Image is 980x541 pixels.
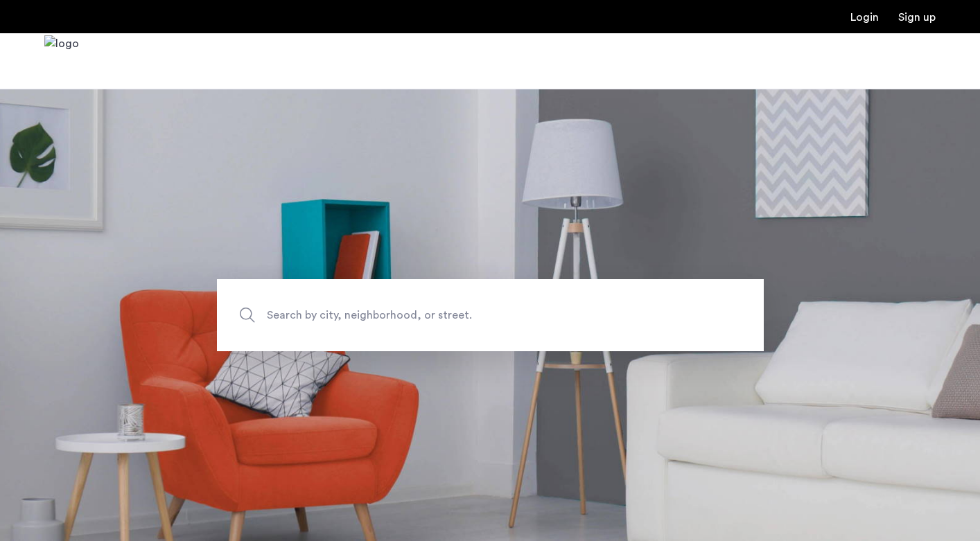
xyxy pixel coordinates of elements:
input: Apartment Search [217,279,764,351]
a: Registration [898,12,936,23]
a: Login [850,12,879,23]
img: logo [44,35,79,87]
span: Search by city, neighborhood, or street. [267,305,649,324]
a: Cazamio Logo [44,35,79,87]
